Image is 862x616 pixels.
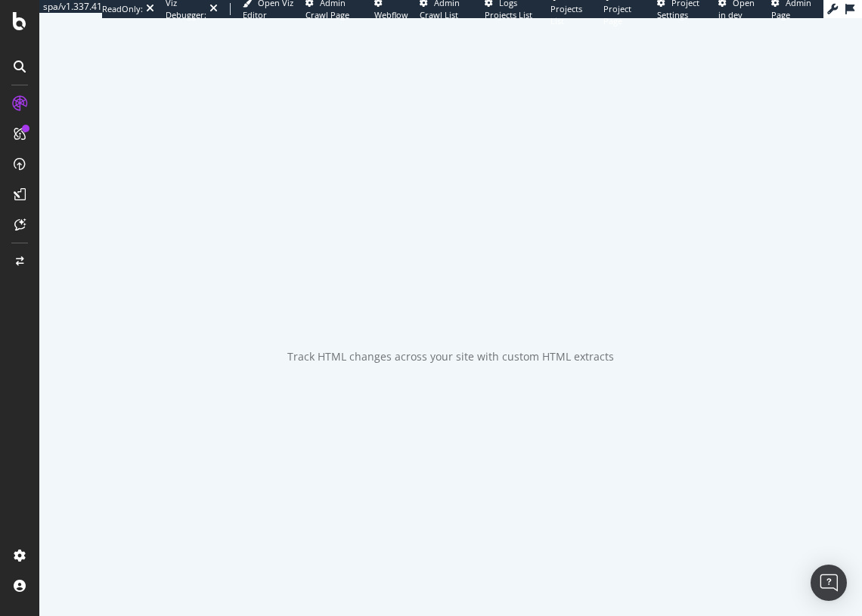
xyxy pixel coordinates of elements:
span: Projects List [550,3,582,26]
span: Project Page [603,3,631,26]
div: Track HTML changes across your site with custom HTML extracts [287,349,614,364]
div: animation [396,271,505,325]
div: Open Intercom Messenger [811,565,847,601]
div: ReadOnly: [102,3,143,15]
span: Webflow [374,9,408,20]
